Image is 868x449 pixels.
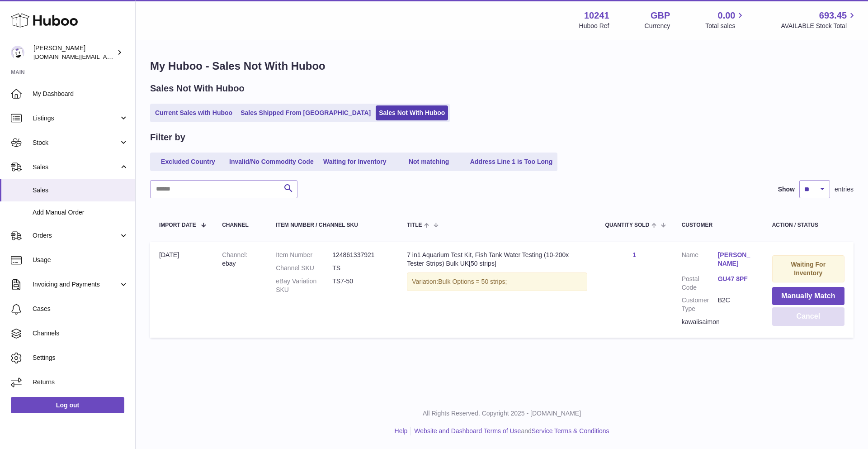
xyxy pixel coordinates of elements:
[152,154,224,169] a: Excluded Country
[532,427,609,435] a: Service Terms & Conditions
[407,272,587,291] div: Variation:
[778,185,795,194] label: Show
[772,307,844,326] button: Cancel
[222,251,258,268] div: ebay
[705,22,745,30] span: Total sales
[332,264,389,272] dd: TS
[682,251,718,270] dt: Name
[150,131,185,143] h2: Filter by
[682,275,718,292] dt: Postal Code
[33,353,128,362] span: Settings
[150,59,854,73] h1: My Huboo - Sales Not With Huboo
[332,277,389,294] dd: TS7-50
[407,251,587,268] div: 7 in1 Aquarium Test Kit, Fish Tank Water Testing (10-200x Tester Strips) Bulk UK[50 strips]
[584,10,609,22] strong: 10241
[414,427,521,435] a: Website and Dashboard Terms of Use
[411,427,609,435] li: and
[33,53,180,60] span: [DOMAIN_NAME][EMAIL_ADDRESS][DOMAIN_NAME]
[332,251,389,259] dd: 124861337921
[11,397,124,413] a: Log out
[395,427,408,435] a: Help
[319,154,391,169] a: Waiting for Inventory
[152,105,236,120] a: Current Sales with Huboo
[150,242,213,338] td: [DATE]
[150,82,245,95] h2: Sales Not With Huboo
[682,318,754,326] div: kawaiisaimon
[645,22,670,30] div: Currency
[632,251,636,258] a: 1
[651,10,670,22] strong: GBP
[718,275,754,283] a: GU47 8PF
[276,264,332,272] dt: Channel SKU
[159,222,196,228] span: Import date
[276,251,332,259] dt: Item Number
[276,277,332,294] dt: eBay Variation SKU
[222,251,247,258] strong: Channel
[407,222,422,228] span: Title
[438,278,507,285] span: Bulk Options = 50 strips;
[718,10,736,22] span: 0.00
[33,114,119,123] span: Listings
[143,409,861,418] p: All Rights Reserved. Copyright 2025 - [DOMAIN_NAME]
[781,10,857,30] a: 693.45 AVAILABLE Stock Total
[772,222,844,228] div: Action / Status
[33,186,128,195] span: Sales
[33,139,119,147] span: Stock
[467,154,556,169] a: Address Line 1 is Too Long
[226,154,317,169] a: Invalid/No Commodity Code
[393,154,465,169] a: Not matching
[772,287,844,306] button: Manually Match
[33,305,128,313] span: Cases
[718,251,754,268] a: [PERSON_NAME]
[33,163,119,172] span: Sales
[33,44,115,61] div: [PERSON_NAME]
[33,378,128,387] span: Returns
[33,208,128,217] span: Add Manual Order
[835,185,854,194] span: entries
[33,256,128,264] span: Usage
[781,22,857,30] span: AVAILABLE Stock Total
[682,222,754,228] div: Customer
[222,222,258,228] div: Channel
[682,296,718,313] dt: Customer Type
[237,105,374,120] a: Sales Shipped From [GEOGRAPHIC_DATA]
[819,10,847,22] span: 693.45
[705,10,745,30] a: 0.00 Total sales
[605,222,650,228] span: Quantity Sold
[376,105,448,120] a: Sales Not With Huboo
[11,46,24,59] img: londonaquatics.online@gmail.com
[791,261,826,277] strong: Waiting For Inventory
[579,22,609,30] div: Huboo Ref
[33,280,119,289] span: Invoicing and Payments
[33,90,128,98] span: My Dashboard
[33,231,119,240] span: Orders
[718,296,754,313] dd: B2C
[33,329,128,338] span: Channels
[276,222,389,228] div: Item Number / Channel SKU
